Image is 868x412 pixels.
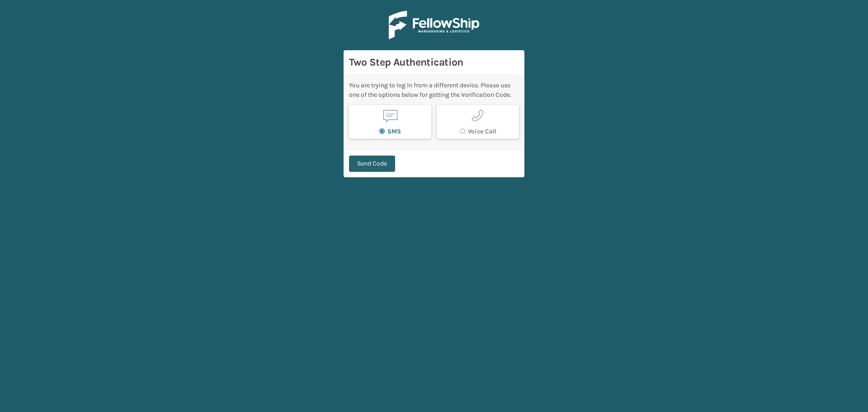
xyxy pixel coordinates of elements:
[460,128,496,135] label: Voice Call
[379,128,401,135] label: SMS
[349,56,519,69] h3: Two Step Authentication
[389,11,479,39] img: Logo
[349,81,519,99] div: You are trying to log in from a different device. Please use one of the options below for getting...
[349,156,395,172] button: Send Code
